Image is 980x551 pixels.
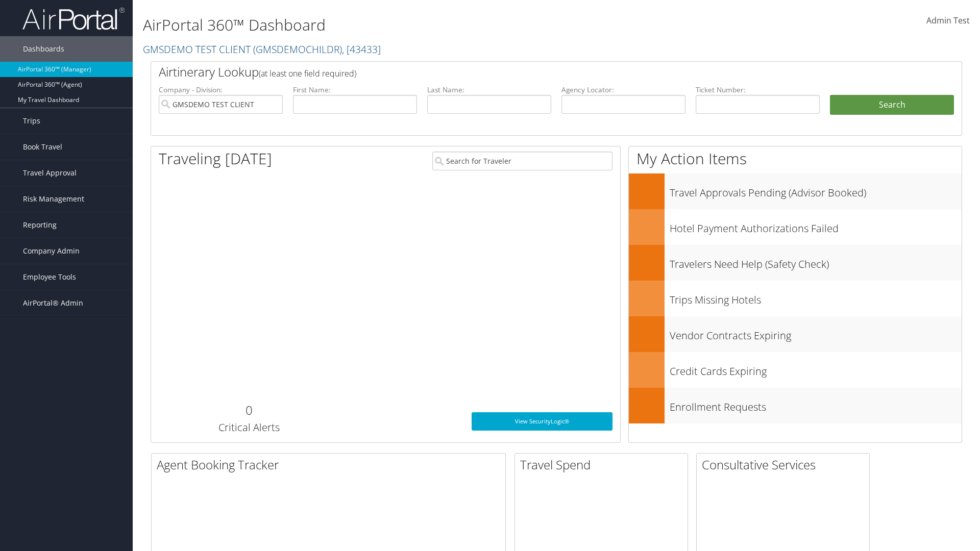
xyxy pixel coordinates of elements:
h3: Enrollment Requests [670,395,962,414]
a: Vendor Contracts Expiring [629,316,962,352]
span: Reporting [23,212,57,238]
h1: AirPortal 360™ Dashboard [143,14,694,36]
h2: Travel Spend [520,456,688,473]
span: Travel Approval [23,160,77,186]
h3: Hotel Payment Authorizations Failed [670,216,962,236]
label: Agency Locator: [561,85,685,95]
h2: Airtinerary Lookup [159,63,887,81]
h3: Vendor Contracts Expiring [670,323,962,343]
a: Hotel Payment Authorizations Failed [629,209,962,245]
h1: My Action Items [629,148,962,169]
h3: Travel Approvals Pending (Advisor Booked) [670,181,962,200]
h3: Travelers Need Help (Safety Check) [670,252,962,271]
label: Last Name: [427,85,551,95]
h1: Traveling [DATE] [159,148,272,169]
a: Enrollment Requests [629,388,962,423]
h3: Trips Missing Hotels [670,288,962,307]
a: GMSDEMO TEST CLIENT [143,42,381,56]
h2: Consultative Services [702,456,869,473]
span: Employee Tools [23,264,76,290]
label: Company - Division: [159,85,283,95]
span: Trips [23,108,40,134]
h2: Agent Booking Tracker [157,456,505,473]
span: Risk Management [23,186,84,212]
a: Trips Missing Hotels [629,281,962,316]
h3: Critical Alerts [159,420,339,435]
a: View SecurityLogic® [472,412,612,431]
span: Admin Test [926,15,970,26]
a: Travelers Need Help (Safety Check) [629,245,962,281]
input: Search for Traveler [432,152,612,170]
label: Ticket Number: [696,85,820,95]
h2: 0 [159,402,339,419]
a: Travel Approvals Pending (Advisor Booked) [629,173,962,209]
label: First Name: [293,85,417,95]
span: , [ 43433 ] [342,42,381,56]
a: Credit Cards Expiring [629,352,962,388]
button: Search [830,95,954,115]
span: Company Admin [23,238,80,264]
span: ( GMSDEMOCHILDR ) [253,42,342,56]
span: (at least one field required) [259,68,356,79]
a: Admin Test [926,5,970,37]
img: airportal-logo.png [22,7,125,31]
span: Book Travel [23,134,62,160]
span: Dashboards [23,36,64,62]
span: AirPortal® Admin [23,290,83,316]
h3: Credit Cards Expiring [670,359,962,379]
